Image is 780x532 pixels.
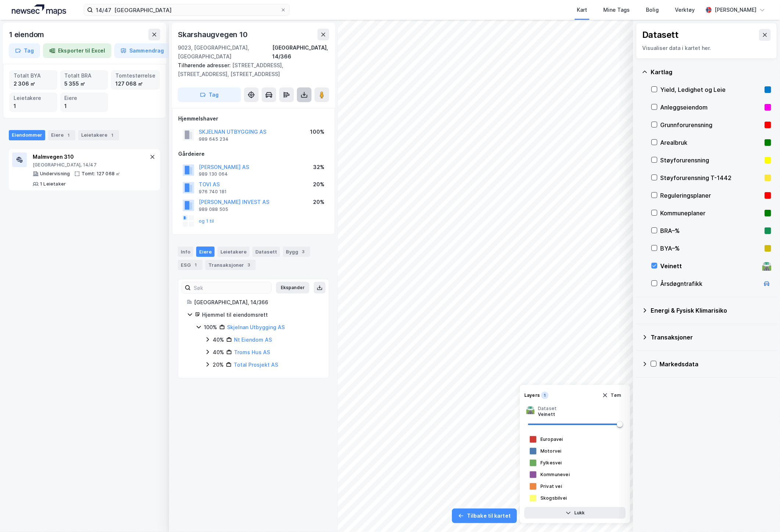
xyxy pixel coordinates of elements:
input: Søk på adresse, matrikkel, gårdeiere, leietakere eller personer [93,4,280,15]
button: Tag [178,87,241,102]
div: 1 Leietaker [40,181,66,187]
div: Tomt: 127 068 ㎡ [82,171,120,177]
div: Undervisning [40,171,70,177]
div: BRA–% [660,226,762,235]
div: Fylkesvei [540,460,562,466]
div: Verktøy [675,6,695,14]
div: BYA–% [660,244,762,253]
div: Kontrollprogram for chat [743,497,780,532]
div: Motorvei [540,448,562,454]
div: 989 130 064 [199,171,228,177]
button: Eksporter til Excel [43,43,111,58]
div: 100% [310,127,324,136]
div: 3 [245,261,253,269]
div: Transaksjoner [205,260,256,270]
div: 20% [313,180,324,189]
div: Totalt BRA [65,72,104,80]
div: Eiendommer [9,130,45,140]
div: Bolig [646,6,659,14]
div: Mine Tags [603,6,630,14]
div: Datasett [252,247,280,257]
img: logo.a4113a55bc3d86da70a041830d287a7e.svg [12,4,66,15]
div: 1 [65,132,72,139]
div: Kommunevei [540,472,570,478]
div: 32% [313,163,324,172]
div: Støyforurensning T-1442 [660,173,762,182]
div: Grunnforurensning [660,121,762,129]
div: Gårdeiere [178,150,329,158]
div: [PERSON_NAME] [715,6,756,14]
div: Årsdøgntrafikk [660,279,759,288]
div: Eiere [196,247,215,257]
div: 989 645 234 [199,136,229,142]
span: Tilhørende adresser: [178,62,232,68]
div: Veinett [660,262,759,270]
div: Yield, Ledighet og Leie [660,85,762,94]
a: Total Prosjekt AS [234,362,278,368]
div: Anleggseiendom [660,103,762,112]
div: Eiere [48,130,75,140]
div: Leietakere [218,247,249,257]
div: 40% [213,348,224,357]
div: Privat vei [540,484,562,489]
iframe: Chat Widget [743,497,780,532]
div: [GEOGRAPHIC_DATA], 14/366 [272,43,329,61]
div: 1 [65,102,104,110]
a: Nt Eiendom AS [234,337,272,343]
div: Dataset [538,406,557,411]
div: Kart [577,6,587,14]
div: Hjemmel til eiendomsrett [202,310,320,319]
div: 2 306 ㎡ [14,80,53,88]
div: 1 [14,102,53,110]
div: 20% [313,198,324,206]
div: Støyforurensning [660,156,762,165]
div: 976 740 181 [199,189,227,195]
div: 5 355 ㎡ [65,80,104,88]
div: Totalt BYA [14,72,53,80]
div: 3 [300,248,307,255]
div: Datasett [642,29,679,41]
a: Troms Hus AS [234,349,270,355]
div: Europavei [540,436,563,442]
div: 989 088 505 [199,206,228,212]
button: Sammendrag [114,43,170,58]
div: Skarshaugvegen 10 [178,29,249,40]
div: Hjemmelshaver [178,114,329,123]
div: Veinett [538,411,557,417]
div: Transaksjoner [651,333,771,342]
div: Bygg [283,247,310,257]
div: Leietakere [78,130,119,140]
button: Tøm [597,389,626,401]
div: Tomtestørrelse [115,72,155,80]
div: 100% [204,323,217,332]
input: Søk [191,282,271,293]
div: 40% [213,335,224,344]
div: 20% [213,360,224,369]
div: Markedsdata [659,360,771,369]
div: Reguleringsplaner [660,191,762,200]
div: Leietakere [14,94,53,102]
button: Tilbake til kartet [452,508,517,523]
div: Visualiser data i kartet her. [642,44,771,53]
div: 9023, [GEOGRAPHIC_DATA], [GEOGRAPHIC_DATA] [178,43,272,61]
div: ESG [178,260,202,270]
div: [STREET_ADDRESS], [STREET_ADDRESS], [STREET_ADDRESS] [178,61,323,79]
div: [GEOGRAPHIC_DATA], 14/47 [33,162,148,168]
div: 🛣️ [762,261,772,271]
a: Skjelnan Utbygging AS [227,324,285,330]
div: Kartlag [651,68,771,76]
div: Kommuneplaner [660,209,762,218]
div: 1 [541,392,549,399]
div: 1 eiendom [9,29,46,40]
div: 1 [109,132,116,139]
div: Arealbruk [660,138,762,147]
div: Layers [524,392,540,398]
div: 1 [192,261,200,269]
button: Ekspander [276,282,309,294]
div: Info [178,247,193,257]
div: Skogsbilvei [540,495,567,501]
div: [GEOGRAPHIC_DATA], 14/366 [194,298,320,307]
div: Energi & Fysisk Klimarisiko [651,306,771,315]
div: Eiere [65,94,104,102]
div: 🛣️ [526,406,535,417]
